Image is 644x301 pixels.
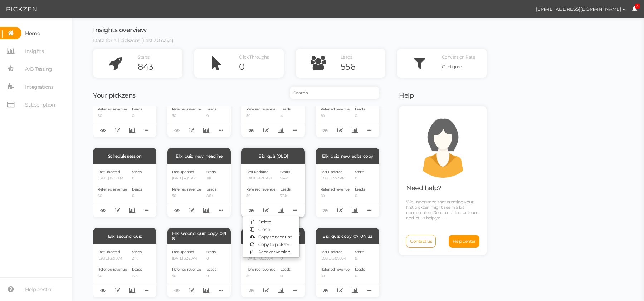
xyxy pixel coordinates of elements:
span: Starts [138,54,149,60]
span: Leads [355,267,365,272]
span: Delete [258,219,271,224]
p: $0 [98,194,127,198]
a: Help center [449,235,480,248]
span: Home [25,28,40,39]
span: Leads [206,187,216,192]
p: 0 [132,194,142,198]
span: Last updated [321,169,343,174]
span: Referred revenue [246,187,275,192]
p: 0 [132,176,142,181]
p: $0 [246,114,275,118]
span: Help [399,92,414,99]
p: 11K [206,176,216,181]
div: 843 [138,61,182,72]
span: Leads [132,107,142,112]
span: Subscription [25,99,55,110]
span: Insights [25,45,44,57]
span: Starts [132,250,141,254]
p: $0 [172,194,201,198]
span: Data for all pickzens (Last 30 days) [93,37,173,44]
div: Last updated [DATE] 5:27 AM Referred revenue $0 Starts 4 Leads 4 [241,84,305,137]
span: Leads [132,187,142,192]
div: Last updated [DATE] 3:52 AM Referred revenue $0 Starts 0 Leads 0 [316,164,379,217]
p: $0 [98,114,127,118]
img: Pickzen logo [6,5,37,14]
div: Elix_quiz_copy_07_04_22 [316,228,379,244]
span: Referred revenue [98,187,127,192]
span: Starts [280,169,290,174]
span: Leads [355,187,365,192]
div: 0 [239,61,284,72]
p: 0 [206,256,216,261]
p: 0 [355,274,365,278]
input: Search [290,87,379,99]
div: Last updated [DATE] 3:32 AM Referred revenue $0 Starts 0 Leads 0 [167,244,231,297]
span: Copy to pickzen [258,242,291,247]
p: 0 [206,114,216,118]
span: Referred revenue [321,267,350,272]
span: Last updated [246,169,268,174]
span: Referred revenue [321,187,350,192]
span: Referred revenue [246,107,275,112]
span: Starts [355,169,364,174]
p: [DATE] 4:36 AM [246,176,275,181]
span: Last updated [98,250,120,254]
p: $0 [321,274,350,278]
p: $0 [321,114,350,118]
span: Help center [25,284,52,295]
div: Last updated [DATE] 6:54 PM Referred revenue $0 Starts 1 Leads 0 [93,84,156,137]
a: Configure [442,61,487,72]
span: Referred revenue [98,107,127,112]
p: 0 [206,274,216,278]
p: 8 [355,256,365,261]
span: Starts [206,169,216,174]
span: Leads [341,54,352,60]
p: $0 [246,274,275,278]
p: 0 [355,114,365,118]
span: Leads [355,107,365,112]
span: Last updated [172,250,194,254]
span: Integrations [25,81,53,93]
span: Referred revenue [321,107,350,112]
p: 0 [280,256,291,261]
span: Leads [206,267,216,272]
div: Elix_quiz [OLD] [241,148,305,164]
span: Leads [206,107,216,112]
p: [DATE] 3:52 AM [321,176,350,181]
p: 8.6K [206,194,216,198]
span: Referred revenue [172,187,201,192]
p: 21K [132,256,142,261]
span: Click Throughs [239,54,269,60]
span: Starts [355,250,364,254]
div: Elix_quiz_new_headline [167,148,231,164]
div: Last updated [DATE] 5:09 AM Referred revenue $0 Starts 8 Leads 0 [316,244,379,297]
p: $0 [246,194,275,198]
img: support.png [411,113,475,178]
p: 7.5K [280,194,291,198]
p: 0 [355,194,365,198]
div: Last updated [DATE] 5:29 AM Referred revenue $0 Starts 0 Leads 0 [316,84,379,137]
span: Copy to account [258,234,292,240]
span: Leads [280,107,291,112]
span: Your pickzens [93,92,136,99]
span: Last updated [172,169,194,174]
span: 3 [635,4,640,9]
div: Last updated [DATE] 4:36 AM Referred revenue $0 Starts 9.4K Leads 7.5K [241,164,305,217]
span: Starts [132,169,141,174]
span: Leads [280,187,291,192]
div: Last updated [DATE] 10:53 AM Referred revenue $0 Starts 0 Leads 0 [241,244,305,297]
p: $0 [98,274,127,278]
span: Clone [258,227,270,232]
span: Leads [132,267,142,272]
span: Referred revenue [172,267,201,272]
div: Last updated [DATE] 8:05 AM Referred revenue $0 Starts 0 Leads 0 [93,164,156,217]
span: Starts [206,250,216,254]
span: Insights overview [93,26,147,34]
span: Referred revenue [98,267,127,272]
p: [DATE] 3:32 AM [172,256,201,261]
span: We understand that creating your first pickzen might seem a bit complicated. Reach out to our tea... [406,199,478,221]
p: [DATE] 8:05 AM [98,176,127,181]
span: Recover version [258,249,291,255]
span: [EMAIL_ADDRESS][DOMAIN_NAME] [536,6,621,12]
span: Need help? [406,184,441,192]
